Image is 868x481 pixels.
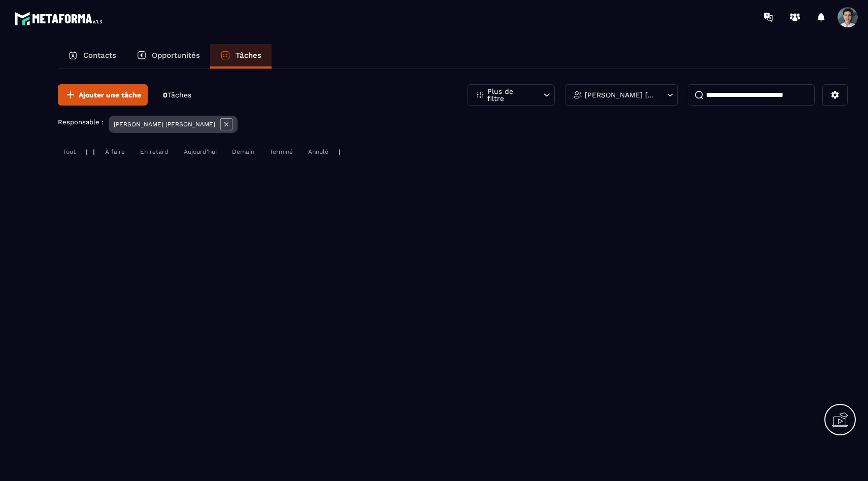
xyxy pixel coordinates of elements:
[114,121,215,128] p: [PERSON_NAME] [PERSON_NAME]
[585,91,655,98] p: [PERSON_NAME] [PERSON_NAME]
[58,118,104,126] p: Responsable :
[100,146,130,158] div: À faire
[487,88,532,102] p: Plus de filtre
[163,90,191,100] p: 0
[126,44,210,68] a: Opportunités
[83,51,116,60] p: Contacts
[227,146,259,158] div: Demain
[79,90,141,100] span: Ajouter une tâche
[58,44,126,68] a: Contacts
[58,146,81,158] div: Tout
[86,148,88,155] p: |
[179,146,222,158] div: Aujourd'hui
[210,44,272,68] a: Tâches
[58,84,148,106] button: Ajouter une tâche
[152,51,200,60] p: Opportunités
[14,9,106,28] img: logo
[264,146,298,158] div: Terminé
[236,51,261,60] p: Tâches
[168,91,191,99] span: Tâches
[135,146,174,158] div: En retard
[303,146,333,158] div: Annulé
[93,148,95,155] p: |
[339,148,341,155] p: |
